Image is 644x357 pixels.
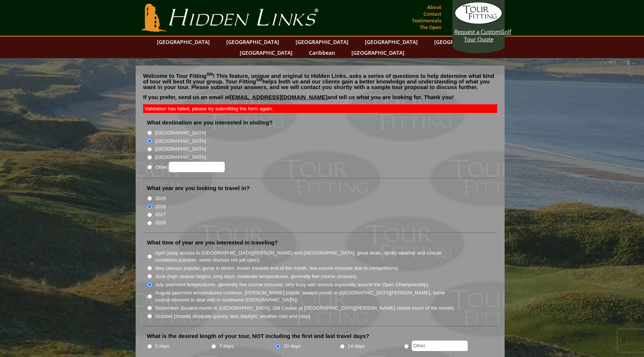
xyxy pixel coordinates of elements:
[169,162,225,172] input: Other:
[155,304,454,312] label: September (busiest month in [GEOGRAPHIC_DATA], Old Course at [GEOGRAPHIC_DATA][PERSON_NAME] close...
[361,37,422,47] a: [GEOGRAPHIC_DATA]
[305,47,339,58] a: Caribbean
[155,162,224,172] label: Other:
[155,195,166,202] label: 2025
[410,15,443,26] a: Testimonials
[155,154,206,161] label: [GEOGRAPHIC_DATA]
[143,104,497,113] div: Validation has failed, please try submitting the form again.
[219,342,234,350] label: 7 days
[155,289,455,304] label: August (warmest temperatures continue, [PERSON_NAME] purple, busiest month in [GEOGRAPHIC_DATA][P...
[147,119,273,126] label: What destination are you interested in visiting?
[155,219,166,227] label: 2028
[425,2,443,12] a: About
[418,22,443,32] a: The Open
[430,37,491,47] a: [GEOGRAPHIC_DATA]
[143,73,497,90] p: Welcome to Tour Fitting ! This feature, unique and original to Hidden Links, asks a series of que...
[155,265,398,272] label: May (always popular, gorse in bloom, busier towards end of the month, few course closures due to ...
[348,47,408,58] a: [GEOGRAPHIC_DATA]
[256,78,262,82] sup: SM
[222,37,283,47] a: [GEOGRAPHIC_DATA]
[155,129,206,137] label: [GEOGRAPHIC_DATA]
[206,72,213,76] sup: SM
[348,342,365,350] label: 14 days
[155,211,166,218] label: 2027
[143,94,497,105] p: If you prefer, send us an email at and tell us what you are looking for. Thank you!
[153,37,214,47] a: [GEOGRAPHIC_DATA]
[454,2,503,43] a: Request a CustomGolf Tour Quote
[147,184,250,192] label: What year are you looking to travel in?
[236,47,296,58] a: [GEOGRAPHIC_DATA]
[155,281,428,288] label: July (warmest temperatures, generally few course closures, very busy with tourists especially aro...
[412,341,468,351] input: Other
[284,342,301,350] label: 10 days
[155,249,455,264] label: April (easy access to [GEOGRAPHIC_DATA][PERSON_NAME] and [GEOGRAPHIC_DATA], great deals, spotty w...
[422,9,443,19] a: Contact
[155,342,170,350] label: 5 days
[454,28,501,35] span: Request a Custom
[147,239,278,246] label: What time of year are you interested in traveling?
[155,145,206,153] label: [GEOGRAPHIC_DATA]
[155,273,357,280] label: June (high season begins, long days, moderate temperatures, generally few course closures)
[147,332,369,340] label: What is the desired length of your tour, NOT including the first and last travel days?
[155,203,166,211] label: 2026
[230,94,328,100] a: [EMAIL_ADDRESS][DOMAIN_NAME]
[292,37,352,47] a: [GEOGRAPHIC_DATA]
[155,138,206,145] label: [GEOGRAPHIC_DATA]
[155,313,310,320] label: October (crowds dissipate quickly, less daylight, weather cool and crisp)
